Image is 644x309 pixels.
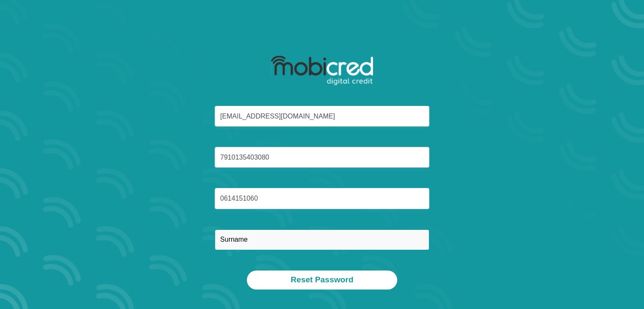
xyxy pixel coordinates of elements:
input: Email [215,106,429,127]
img: mobicred logo [271,56,373,86]
input: Surname [215,229,429,250]
input: Cellphone Number [215,188,429,209]
button: Reset Password [247,270,397,290]
input: ID Number [215,147,429,168]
